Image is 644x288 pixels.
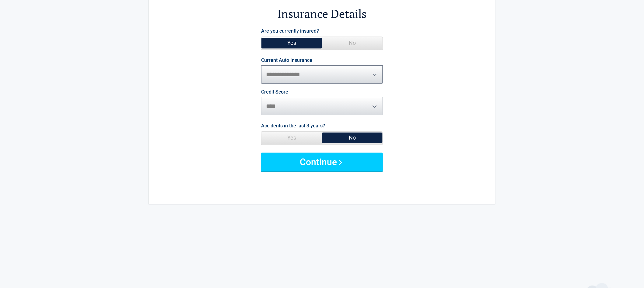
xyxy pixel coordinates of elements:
span: No [322,132,383,144]
button: Continue [261,153,383,171]
span: No [322,37,383,49]
label: Current Auto Insurance [261,58,312,63]
span: Yes [261,37,322,49]
label: Are you currently insured? [261,27,319,35]
span: Yes [261,132,322,144]
label: Credit Score [261,90,288,94]
label: Accidents in the last 3 years? [261,122,325,130]
h2: Insurance Details [182,6,462,22]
